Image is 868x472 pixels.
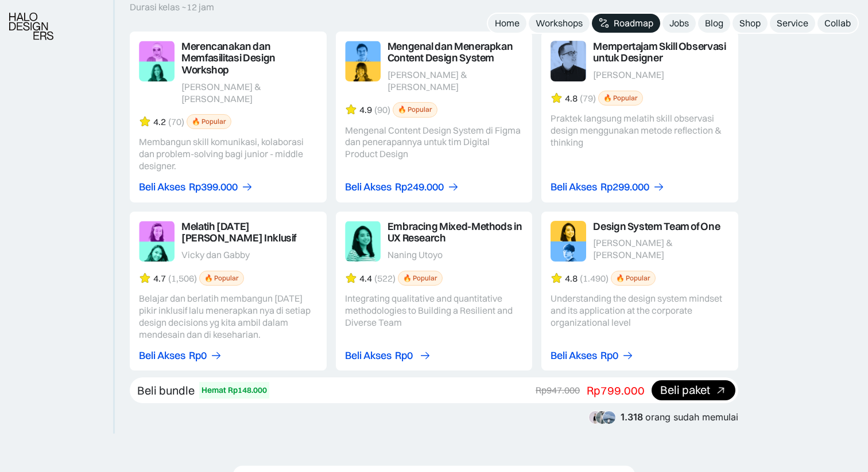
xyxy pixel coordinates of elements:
a: Collab [817,14,858,33]
div: Home [495,17,520,29]
a: Workshops [529,14,590,33]
div: Rp299.000 [600,181,649,193]
div: Rp947.000 [536,384,580,396]
div: Beli paket [660,384,710,396]
a: Beli AksesRp0 [139,350,222,362]
div: Rp0 [395,350,413,362]
div: Beli Akses [139,181,185,193]
div: Beli Akses [139,350,185,362]
div: Jobs [669,17,689,29]
div: Beli Akses [551,181,597,193]
div: Rp0 [600,350,618,362]
div: Beli Akses [551,350,597,362]
div: Collab [824,17,851,29]
div: Rp799.000 [587,383,645,398]
div: Durasi kelas ~12 jam [130,1,214,13]
a: Beli AksesRp249.000 [345,181,459,193]
div: Service [777,17,808,29]
div: orang sudah memulai [621,412,738,423]
div: Hemat Rp148.000 [201,384,267,396]
a: Beli AksesRp0 [345,350,428,362]
div: Roadmap [614,17,653,29]
a: Beli AksesRp299.000 [551,181,665,193]
a: Beli AksesRp0 [551,350,634,362]
a: Roadmap [592,14,660,33]
div: Rp249.000 [395,181,444,193]
a: Beli AksesRp399.000 [139,181,253,193]
div: Shop [739,17,761,29]
a: Service [770,14,815,33]
div: Blog [705,17,723,29]
a: Beli bundleHemat Rp148.000Rp947.000Rp799.000Beli paket [130,377,738,403]
a: Blog [698,14,730,33]
a: Shop [733,14,768,33]
a: Home [488,14,526,33]
div: Workshops [536,17,583,29]
div: Rp399.000 [189,181,238,193]
div: Rp0 [189,350,207,362]
div: Beli Akses [345,350,392,362]
a: Jobs [662,14,696,33]
div: Beli Akses [345,181,392,193]
span: 1.318 [621,411,643,423]
div: Beli bundle [137,383,195,398]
